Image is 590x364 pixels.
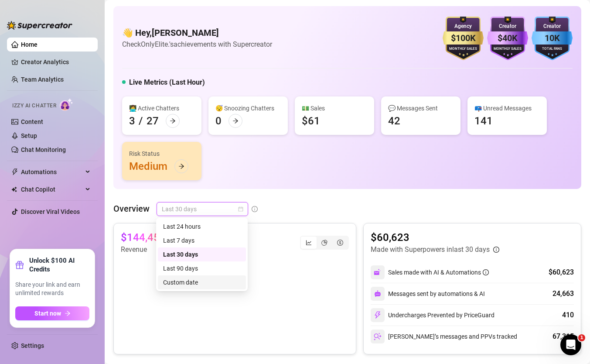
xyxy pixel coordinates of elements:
span: line-chart [306,240,312,246]
div: Sales made with AI & Automations [388,268,489,277]
div: $40K [487,31,528,45]
a: Discover Viral Videos [21,208,80,215]
article: $144,451 [121,230,166,244]
article: Revenue [121,244,186,255]
div: Last 90 days [158,261,246,275]
span: arrow-right [232,118,239,124]
a: Chat Monitoring [21,146,66,153]
img: svg%3e [374,311,382,319]
span: Izzy AI Chatter [12,102,56,110]
div: Messages sent by automations & AI [371,287,485,301]
strong: Unlock $100 AI Credits [29,256,89,274]
div: 410 [562,310,574,320]
span: 1 [578,334,585,341]
span: info-circle [483,269,489,275]
div: Last 7 days [158,234,246,247]
img: AI Chatter [60,98,73,111]
span: dollar-circle [337,240,343,246]
h4: 👋 Hey, [PERSON_NAME] [122,27,272,39]
div: Custom date [163,278,241,287]
div: Last 30 days [163,250,241,259]
img: svg%3e [374,290,381,297]
button: Start nowarrow-right [15,306,89,320]
div: Undercharges Prevented by PriceGuard [371,308,495,322]
article: Made with Superpowers in last 30 days [371,244,490,255]
div: Risk Status [129,149,194,158]
img: gold-badge-CigiZidd.svg [443,17,484,60]
div: 67,315 [552,331,574,342]
img: Chat Copilot [11,186,17,192]
div: 👩‍💻 Active Chatters [129,103,194,113]
div: Agency [443,22,484,31]
div: Total Fans [532,46,573,52]
img: svg%3e [374,333,382,340]
span: pie-chart [321,240,327,246]
div: $61 [302,114,320,128]
a: Settings [21,342,44,349]
div: Creator [487,22,528,31]
a: Home [21,41,38,48]
span: info-circle [493,247,499,253]
div: $100K [443,31,484,45]
span: thunderbolt [11,168,18,175]
span: gift [15,261,24,269]
img: blue-badge-DgoSNQY1.svg [532,17,573,60]
a: Team Analytics [21,76,64,83]
div: Monthly Sales [443,46,484,52]
a: Setup [21,132,37,139]
div: Custom date [158,275,246,289]
span: arrow-right [65,310,71,316]
article: Check OnlyElite.'s achievements with Supercreator [122,39,272,50]
article: Overview [113,202,150,215]
div: 📪 Unread Messages [474,103,540,113]
iframe: Intercom live chat [560,334,581,355]
span: arrow-right [178,163,184,169]
a: Creator Analytics [21,55,91,69]
div: Last 90 days [163,264,241,273]
div: 💵 Sales [302,103,367,113]
article: $60,623 [371,230,499,244]
div: 💬 Messages Sent [388,103,454,113]
div: 3 [129,114,135,128]
div: 141 [474,114,493,128]
div: Creator [532,22,573,31]
div: 24,663 [552,288,574,299]
div: 10K [532,31,573,45]
div: Last 7 days [163,236,241,245]
div: Last 24 hours [163,222,241,231]
div: Last 30 days [158,247,246,261]
div: Monthly Sales [487,46,528,52]
div: 😴 Snoozing Chatters [215,103,281,113]
h5: Live Metrics (Last Hour) [129,77,205,88]
span: info-circle [252,206,258,212]
img: logo-BBDzfeDw.svg [7,21,72,30]
div: [PERSON_NAME]’s messages and PPVs tracked [371,330,517,343]
span: Share your link and earn unlimited rewards [15,281,89,298]
span: Chat Copilot [21,182,83,196]
span: Last 30 days [162,203,243,216]
span: Start now [34,310,61,317]
span: Automations [21,165,83,179]
span: calendar [238,206,243,212]
div: $60,623 [549,267,574,278]
span: arrow-right [170,118,176,124]
a: Content [21,118,43,125]
img: svg%3e [374,268,382,276]
div: Last 24 hours [158,220,246,234]
div: 0 [215,114,222,128]
div: segmented control [300,236,349,250]
div: 42 [388,114,400,128]
div: 27 [147,114,159,128]
img: purple-badge-B9DA21FR.svg [487,17,528,60]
